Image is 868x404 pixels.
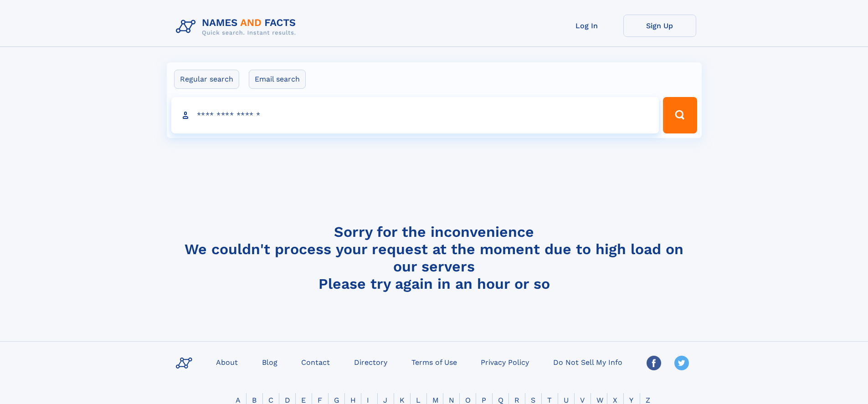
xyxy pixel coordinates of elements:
input: search input [171,97,659,133]
a: Privacy Policy [477,355,533,368]
a: Blog [258,355,281,368]
a: Log In [550,15,623,37]
img: Twitter [674,356,689,370]
h4: Sorry for the inconvenience We couldn't process your request at the moment due to high load on ou... [172,223,696,292]
a: Terms of Use [408,355,461,368]
button: Search Button [663,97,697,133]
a: Sign Up [623,15,696,37]
a: About [212,355,241,368]
a: Do Not Sell My Info [550,355,626,368]
img: Facebook [647,356,661,370]
img: Logo Names and Facts [172,15,303,39]
label: Regular search [174,70,239,89]
a: Contact [298,355,334,368]
label: Email search [249,70,306,89]
a: Directory [350,355,391,368]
